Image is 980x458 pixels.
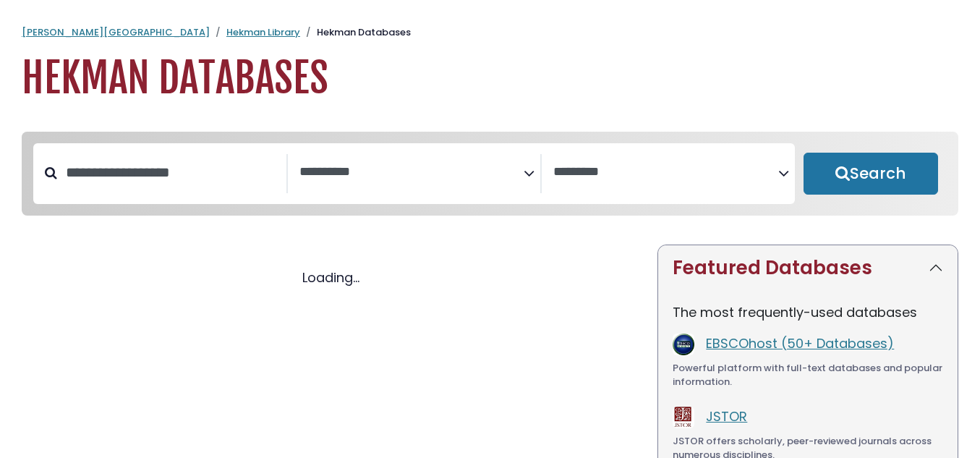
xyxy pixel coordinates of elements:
a: Hekman Library [226,25,300,39]
li: Hekman Databases [300,25,411,40]
button: Submit for Search Results [804,153,939,195]
a: [PERSON_NAME][GEOGRAPHIC_DATA] [22,25,210,39]
textarea: Search [299,165,524,180]
nav: breadcrumb [22,25,958,40]
div: Powerful platform with full-text databases and popular information. [673,361,943,389]
a: EBSCOhost (50+ Databases) [706,334,894,352]
h1: Hekman Databases [22,54,958,103]
input: Search database by title or keyword [57,161,286,185]
div: Loading... [22,268,640,287]
p: The most frequently-used databases [673,302,943,322]
textarea: Search [553,165,778,180]
button: Featured Databases [658,245,958,291]
a: JSTOR [706,407,747,425]
nav: Search filters [22,132,958,216]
